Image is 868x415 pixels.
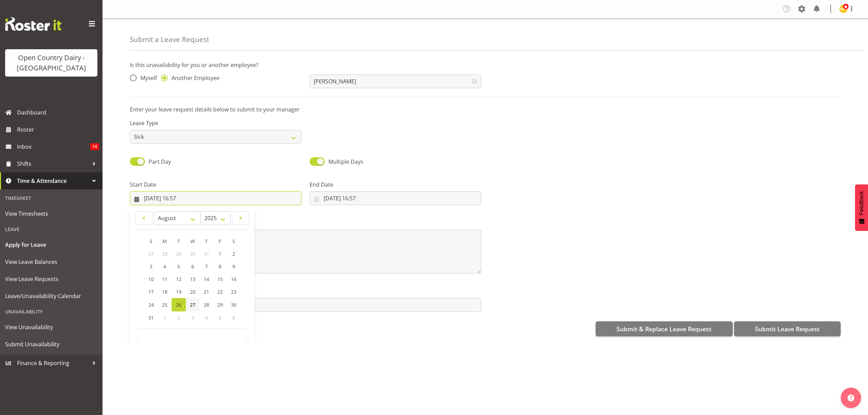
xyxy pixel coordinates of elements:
[130,191,301,205] input: Click to select...
[172,273,186,285] a: 12
[5,209,97,219] span: View Timesheets
[177,314,180,321] span: 2
[148,289,154,295] span: 17
[232,314,235,321] span: 6
[176,302,181,308] span: 26
[839,5,847,13] img: milk-reception-awarua7542.jpg
[149,158,171,165] span: Part Day
[217,289,223,295] span: 22
[190,276,195,282] span: 13
[191,263,194,270] span: 6
[219,263,221,270] span: 8
[217,302,223,308] span: 29
[17,159,89,169] span: Shifts
[162,251,167,257] span: 28
[158,285,172,298] a: 18
[2,319,101,336] a: View Unavailability
[2,336,101,353] a: Submit Unavailability
[2,287,101,305] a: Leave/Unavailability Calendar
[232,238,235,244] span: S
[186,285,200,298] a: 20
[213,273,227,285] a: 15
[186,298,200,311] a: 27
[213,260,227,273] a: 8
[205,314,208,321] span: 4
[130,287,481,295] label: Attachment
[328,158,363,165] span: Multiple Days
[191,314,194,321] span: 3
[213,298,227,311] a: 29
[205,238,208,244] span: T
[310,180,481,189] label: End Date
[168,75,219,81] span: Another Employee
[158,298,172,311] a: 25
[5,291,97,301] span: Leave/Unavailability Calendar
[231,289,236,295] span: 23
[310,75,481,88] input: Select Employee
[616,324,711,333] span: Submit & Replace Leave Request
[148,251,154,257] span: 27
[204,251,209,257] span: 31
[219,238,221,244] span: F
[130,105,841,113] p: Enter your leave request details below to submit to your manager
[90,143,99,150] span: 14
[190,238,195,244] span: W
[227,298,241,311] a: 30
[2,270,101,287] a: View Leave Requests
[5,322,97,332] span: View Unavailability
[217,276,223,282] span: 15
[12,53,91,73] div: Open Country Dairy - [GEOGRAPHIC_DATA]
[200,260,213,273] a: 7
[130,119,301,127] label: Leave Type
[144,311,158,324] a: 31
[231,302,236,308] span: 30
[130,36,209,43] h4: Submit a Leave Request
[227,260,241,273] a: 9
[162,289,167,295] span: 18
[177,238,180,244] span: T
[162,302,167,308] span: 25
[150,238,152,244] span: S
[2,205,101,222] a: View Timesheets
[5,17,62,31] img: Rosterit website logo
[5,240,97,250] span: Apply for Leave
[148,276,154,282] span: 10
[2,305,101,319] div: Unavailability
[847,394,854,401] img: help-xxl-2.png
[310,191,481,205] input: Click to select...
[2,253,101,270] a: View Leave Balances
[177,263,180,270] span: 5
[176,289,181,295] span: 19
[150,263,152,270] span: 3
[5,274,97,284] span: View Leave Requests
[858,191,865,215] span: Feedback
[148,302,154,308] span: 24
[200,298,213,311] a: 28
[148,314,154,321] span: 31
[130,61,841,69] p: Is this unavailability for you or another employee?
[5,257,97,267] span: View Leave Balances
[176,276,181,282] span: 12
[162,238,167,244] span: M
[2,191,101,205] div: Timesheet
[144,273,158,285] a: 10
[596,321,733,336] button: Submit & Replace Leave Request
[232,263,235,270] span: 9
[219,251,221,257] span: 1
[204,276,209,282] span: 14
[5,339,97,349] span: Submit Unavailability
[227,285,241,298] a: 23
[130,219,481,227] label: Message*
[231,276,236,282] span: 16
[755,324,819,333] span: Submit Leave Request
[190,289,195,295] span: 20
[232,251,235,257] span: 2
[204,302,209,308] span: 28
[163,314,166,321] span: 1
[176,251,181,257] span: 29
[163,263,166,270] span: 4
[137,75,157,81] span: Myself
[190,302,195,308] span: 27
[172,298,186,311] a: 26
[204,289,209,295] span: 21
